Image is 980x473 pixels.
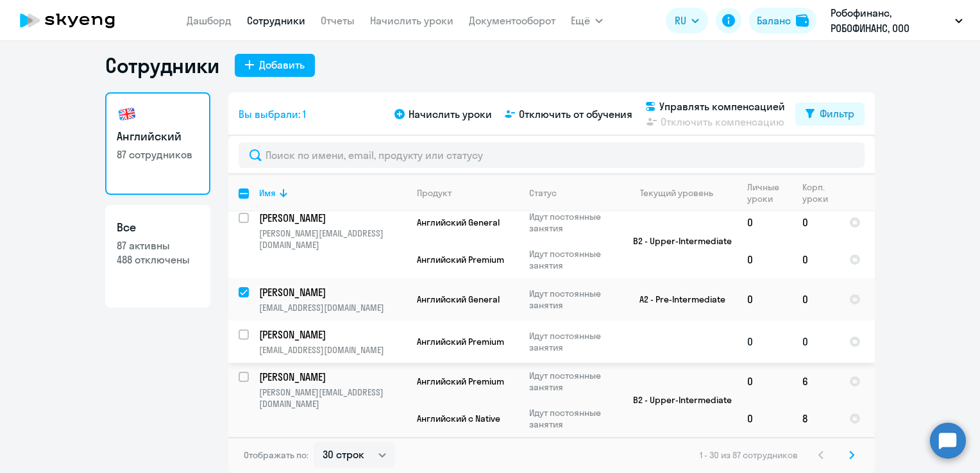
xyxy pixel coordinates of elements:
p: Идут постоянные занятия [529,407,617,430]
span: Английский с Native [417,413,500,424]
span: 1 - 30 из 87 сотрудников [700,449,798,461]
td: 0 [792,204,839,241]
span: Английский General [417,217,500,228]
img: english [117,104,137,124]
div: Статус [529,187,557,199]
button: Робофинанс, РОБОФИНАНС, ООО [824,5,969,36]
a: Сотрудники [247,14,305,27]
input: Поиск по имени, email, продукту или статусу [239,142,865,168]
td: 0 [737,400,792,437]
td: 0 [792,320,839,363]
div: Добавить [259,57,305,72]
a: Все87 активны488 отключены [105,205,210,308]
h1: Сотрудники [105,53,219,78]
div: Текущий уровень [640,187,713,199]
a: Английский87 сотрудников [105,92,210,195]
button: Ещё [571,8,603,33]
span: Отображать по: [244,449,308,461]
p: Идут постоянные занятия [529,370,617,393]
p: Идут постоянные занятия [529,248,617,271]
button: Фильтр [795,103,865,126]
p: Идут постоянные занятия [529,211,617,234]
td: 0 [737,278,792,320]
p: [EMAIL_ADDRESS][DOMAIN_NAME] [259,302,406,313]
span: Начислить уроки [409,106,492,122]
p: 87 активны [117,238,199,253]
span: Управлять компенсацией [659,99,785,114]
p: [PERSON_NAME][EMAIL_ADDRESS][DOMAIN_NAME] [259,386,406,410]
td: 0 [737,241,792,278]
a: [PERSON_NAME] [259,211,406,225]
button: RU [666,8,708,33]
p: 488 отключены [117,253,199,267]
a: Дашборд [187,14,232,27]
p: 87 сотрудников [117,147,199,162]
div: Фильтр [820,106,854,121]
a: [PERSON_NAME] [259,328,406,342]
a: [PERSON_NAME] [259,370,406,384]
h3: Все [117,219,199,236]
p: [PERSON_NAME][EMAIL_ADDRESS][DOMAIN_NAME] [259,228,406,251]
p: Идут постоянные занятия [529,330,617,353]
a: Отчеты [321,14,355,27]
span: Ещё [571,13,590,28]
div: Баланс [757,13,791,28]
td: 0 [737,363,792,400]
td: B2 - Upper-Intermediate [618,363,737,437]
td: 6 [792,363,839,400]
span: Английский Premium [417,336,504,347]
span: Английский General [417,294,500,305]
span: Английский Premium [417,376,504,387]
span: RU [675,13,686,28]
td: 8 [792,400,839,437]
span: Вы выбрали: 1 [239,106,306,122]
td: B2 - Upper-Intermediate [618,204,737,278]
button: Добавить [235,54,315,77]
div: Имя [259,187,406,199]
p: [PERSON_NAME] [259,328,404,342]
p: [PERSON_NAME] [259,211,404,225]
p: [EMAIL_ADDRESS][DOMAIN_NAME] [259,344,406,356]
button: Балансbalance [749,8,816,33]
h3: Английский [117,128,199,145]
a: [PERSON_NAME] [259,285,406,299]
p: Идут постоянные занятия [529,288,617,311]
td: 0 [792,278,839,320]
span: Отключить от обучения [519,106,632,122]
p: [PERSON_NAME] [259,285,404,299]
div: Личные уроки [747,181,791,204]
p: Робофинанс, РОБОФИНАНС, ООО [831,5,950,36]
td: 0 [737,320,792,363]
div: Текущий уровень [628,187,736,199]
div: Имя [259,187,276,199]
span: Английский Premium [417,254,504,265]
td: A2 - Pre-Intermediate [618,278,737,320]
div: Корп. уроки [802,181,838,204]
td: 0 [792,241,839,278]
td: 0 [737,204,792,241]
p: [PERSON_NAME] [259,370,404,384]
a: Начислить уроки [370,14,453,27]
img: balance [796,14,809,27]
a: Документооборот [469,14,555,27]
div: Продукт [417,187,452,199]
